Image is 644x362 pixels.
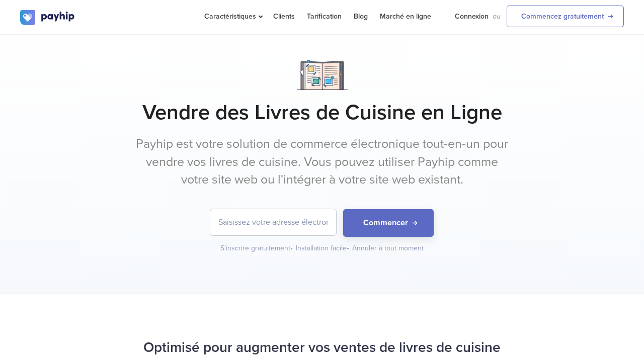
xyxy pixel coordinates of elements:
[290,244,293,252] span: •
[352,243,424,253] div: Annuler à tout moment
[220,243,294,253] div: S'inscrire gratuitement
[347,244,349,252] span: •
[133,135,511,189] p: Payhip est votre solution de commerce électronique tout-en-un pour vendre vos livres de cuisine. ...
[297,60,348,90] img: Notebook.png
[20,334,624,361] h2: Optimisé pour augmenter vos ventes de livres de cuisine
[507,6,624,27] a: Commencez gratuitement
[20,100,624,125] h1: Vendre des Livres de Cuisine en Ligne
[210,209,336,235] input: Saisissez votre adresse électronique
[204,12,261,21] span: Caractéristiques
[20,10,75,25] img: logo.svg
[296,243,350,253] div: Installation facile
[343,209,434,237] button: Commencer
